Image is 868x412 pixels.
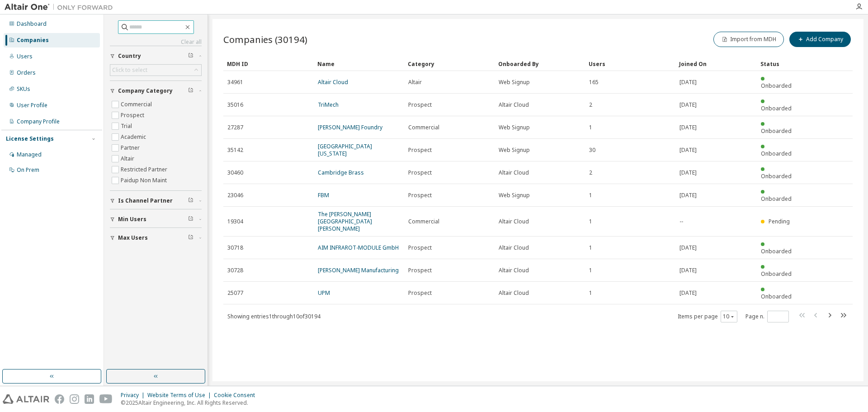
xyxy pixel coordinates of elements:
[589,218,592,225] span: 1
[227,289,243,297] span: 25077
[745,311,789,322] span: Page n.
[318,266,399,274] a: [PERSON_NAME] Manufacturing
[118,197,173,204] span: Is Channel Partner
[188,87,193,95] span: Clear filter
[679,79,697,86] span: [DATE]
[317,57,401,71] div: Name
[318,210,372,232] a: The [PERSON_NAME][GEOGRAPHIC_DATA][PERSON_NAME]
[121,99,154,110] label: Commercial
[121,142,142,153] label: Partner
[17,69,36,76] div: Orders
[121,164,169,175] label: Restricted Partner
[227,313,321,320] span: Showing entries 1 through 10 of 30194
[5,3,118,12] img: Altair One
[589,289,592,297] span: 1
[121,132,148,142] label: Academic
[499,289,529,297] span: Altair Cloud
[318,244,399,251] a: AIM INFRAROT-MODULE GmbH
[3,394,49,404] img: altair_logo.svg
[408,244,432,251] span: Prospect
[679,169,697,176] span: [DATE]
[499,244,529,251] span: Altair Cloud
[499,124,530,131] span: Web Signup
[70,394,79,404] img: instagram.svg
[679,218,683,225] span: --
[761,104,792,112] span: Onboarded
[679,267,697,274] span: [DATE]
[17,166,39,174] div: On Prem
[121,399,260,407] p: © 2025 Altair Engineering, Inc. All Rights Reserved.
[227,267,243,274] span: 30728
[227,169,243,176] span: 30460
[678,311,737,322] span: Items per page
[17,151,42,158] div: Managed
[318,142,372,157] a: [GEOGRAPHIC_DATA][US_STATE]
[761,82,792,90] span: Onboarded
[499,101,529,109] span: Altair Cloud
[589,192,592,199] span: 1
[118,234,148,242] span: Max Users
[589,124,592,131] span: 1
[110,228,202,248] button: Max Users
[679,244,697,251] span: [DATE]
[408,147,432,154] span: Prospect
[110,191,202,211] button: Is Channel Partner
[408,192,432,199] span: Prospect
[789,32,851,47] button: Add Company
[408,101,432,109] span: Prospect
[121,110,146,121] label: Prospect
[761,127,792,135] span: Onboarded
[110,46,202,66] button: Country
[17,37,49,44] div: Companies
[110,81,202,101] button: Company Category
[17,85,30,93] div: SKUs
[679,57,753,71] div: Joined On
[121,175,169,186] label: Paidup Non Maint
[17,53,33,60] div: Users
[589,57,672,71] div: Users
[769,218,790,225] span: Pending
[761,270,792,278] span: Onboarded
[85,394,94,404] img: linkedin.svg
[318,123,382,131] a: [PERSON_NAME] Foundry
[679,124,697,131] span: [DATE]
[408,169,432,176] span: Prospect
[188,197,193,204] span: Clear filter
[499,192,530,199] span: Web Signup
[679,147,697,154] span: [DATE]
[408,218,439,225] span: Commercial
[589,267,592,274] span: 1
[188,216,193,223] span: Clear filter
[118,87,173,95] span: Company Category
[679,101,697,109] span: [DATE]
[589,244,592,251] span: 1
[761,150,792,157] span: Onboarded
[318,78,348,86] a: Altair Cloud
[110,38,202,46] a: Clear all
[121,121,134,132] label: Trial
[589,169,592,176] span: 2
[227,218,243,225] span: 19304
[499,79,530,86] span: Web Signup
[6,135,54,142] div: License Settings
[761,247,792,255] span: Onboarded
[318,169,364,176] a: Cambridge Brass
[110,65,201,76] div: Click to select
[147,392,214,399] div: Website Terms of Use
[17,118,60,125] div: Company Profile
[227,57,310,71] div: MDH ID
[499,169,529,176] span: Altair Cloud
[227,79,243,86] span: 34961
[227,244,243,251] span: 30718
[589,79,599,86] span: 165
[679,289,697,297] span: [DATE]
[318,101,339,109] a: TriMech
[227,147,243,154] span: 35142
[408,57,491,71] div: Category
[761,195,792,203] span: Onboarded
[761,172,792,180] span: Onboarded
[318,191,329,199] a: FBM
[589,147,595,154] span: 30
[761,293,792,300] span: Onboarded
[318,289,330,297] a: UPM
